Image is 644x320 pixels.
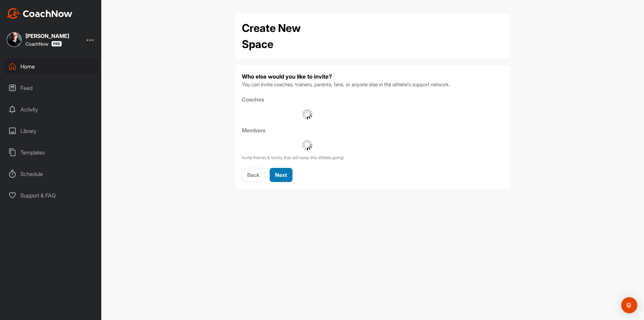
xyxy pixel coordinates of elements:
[4,80,98,96] div: Feed
[621,297,637,313] div: Open Intercom Messenger
[4,58,98,75] div: Home
[7,32,21,47] img: square_d7b6dd5b2d8b6df5777e39d7bdd614c0.jpg
[242,168,265,182] button: Back
[25,33,69,39] div: [PERSON_NAME]
[242,20,332,52] h2: Create New Space
[302,140,313,150] img: G6gVgL6ErOh57ABN0eRmCEwV0I4iEi4d8EwaPGI0tHgoAbU4EAHFLEQAh+QQFCgALACwIAA4AGAASAAAEbHDJSesaOCdk+8xg...
[275,172,287,178] span: Next
[242,73,503,81] h4: Who else would you like to invite?
[7,8,72,19] img: CoachNow
[242,126,373,134] label: Members
[4,101,98,118] div: Activity
[270,168,292,182] button: Next
[4,123,98,139] div: Library
[242,81,503,89] p: You can invite coaches, trainers, parents, fans, or anyone else in the athlete's support network.
[302,109,313,120] img: G6gVgL6ErOh57ABN0eRmCEwV0I4iEi4d8EwaPGI0tHgoAbU4EAHFLEQAh+QQFCgALACwIAA4AGAASAAAEbHDJSesaOCdk+8xg...
[51,41,62,47] img: CoachNow Pro
[4,144,98,161] div: Templates
[242,95,373,103] label: Coaches
[247,172,260,178] span: Back
[242,154,373,161] p: Invite friends & family that will keep this athlete going!
[4,166,98,182] div: Schedule
[25,41,62,47] div: CoachNow
[4,187,98,204] div: Support & FAQ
